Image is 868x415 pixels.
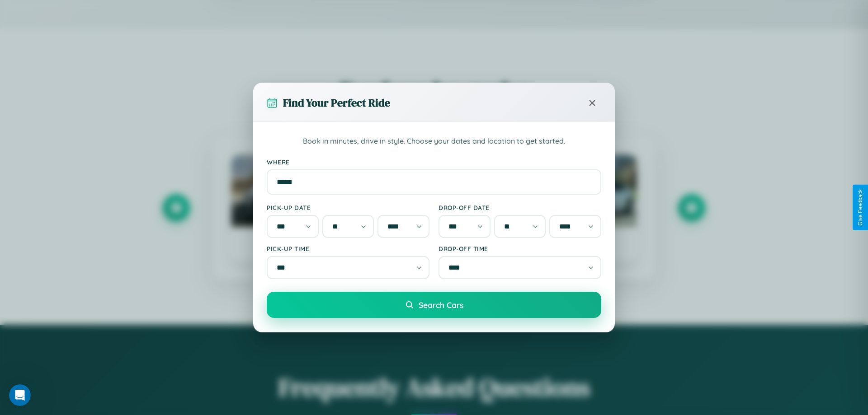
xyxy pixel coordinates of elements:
span: Search Cars [419,300,463,310]
label: Pick-up Time [267,245,429,252]
p: Book in minutes, drive in style. Choose your dates and location to get started. [267,135,601,147]
label: Drop-off Date [439,204,601,211]
button: Search Cars [267,292,601,318]
label: Pick-up Date [267,204,429,211]
h3: Find Your Perfect Ride [283,95,390,110]
label: Drop-off Time [439,245,601,252]
label: Where [267,158,601,166]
